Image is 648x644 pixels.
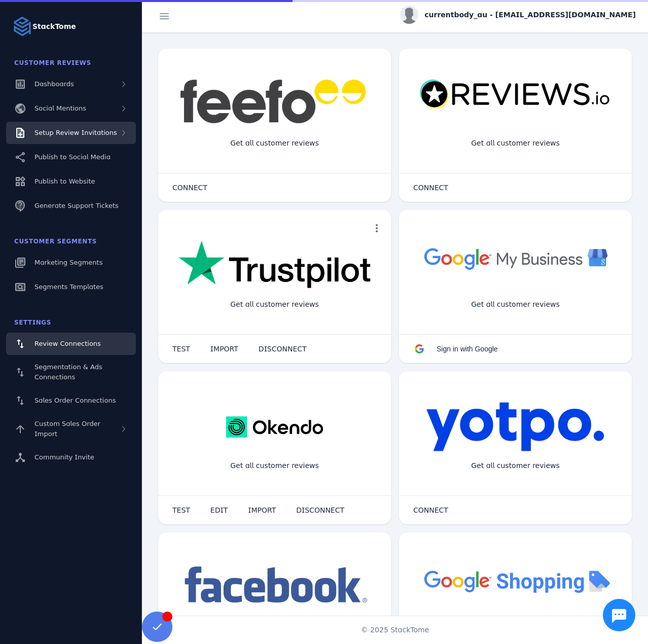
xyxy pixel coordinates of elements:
[426,402,605,452] img: yotpo.png
[419,563,611,599] img: googleshopping.png
[248,339,317,359] button: DISCONNECT
[34,259,102,266] span: Marketing Segments
[455,614,575,640] div: Import Products from Google
[34,129,117,136] span: Setup Review Invitations
[172,345,190,352] span: TEST
[6,170,136,193] a: Publish to Website
[34,283,103,291] span: Segments Templates
[296,507,344,514] span: DISCONNECT
[162,500,200,520] button: TEST
[178,563,371,608] img: facebook.png
[162,339,200,359] button: TEST
[222,452,327,479] div: Get all customer reviews
[403,177,458,198] button: CONNECT
[172,184,207,191] span: CONNECT
[6,389,136,412] a: Sales Order Connections
[361,625,429,635] span: © 2025 StackTome
[6,252,136,274] a: Marketing Segments
[34,453,94,461] span: Community Invite
[200,500,238,520] button: EDIT
[222,130,327,157] div: Get all customer reviews
[6,357,136,387] a: Segmentation & Ads Connections
[463,291,568,318] div: Get all customer reviews
[463,130,568,157] div: Get all customer reviews
[6,195,136,217] a: Generate Support Tickets
[34,80,74,88] span: Dashboards
[248,507,276,514] span: IMPORT
[419,240,611,276] img: googlebusiness.png
[178,79,371,124] img: feefo.png
[34,177,95,185] span: Publish to Website
[210,507,228,514] span: EDIT
[413,507,448,514] span: CONNECT
[226,402,323,452] img: okendo.webp
[34,363,102,381] span: Segmentation & Ads Connections
[14,59,91,66] span: Customer Reviews
[413,184,448,191] span: CONNECT
[259,345,307,352] span: DISCONNECT
[400,6,636,24] button: currentbody_au - [EMAIL_ADDRESS][DOMAIN_NAME]
[367,218,387,238] button: more
[6,276,136,298] a: Segments Templates
[34,104,86,112] span: Social Mentions
[424,10,636,20] span: currentbody_au - [EMAIL_ADDRESS][DOMAIN_NAME]
[210,345,238,352] span: IMPORT
[14,319,51,326] span: Settings
[6,146,136,168] a: Publish to Social Media
[6,446,136,469] a: Community Invite
[238,500,286,520] button: IMPORT
[162,177,218,198] button: CONNECT
[34,420,100,438] span: Custom Sales Order Import
[32,21,76,32] strong: StackTome
[286,500,354,520] button: DISCONNECT
[6,333,136,355] a: Review Connections
[12,16,32,37] img: Logo image
[463,452,568,479] div: Get all customer reviews
[14,238,97,245] span: Customer Segments
[34,202,119,209] span: Generate Support Tickets
[34,397,116,404] span: Sales Order Connections
[403,339,508,359] button: Sign in with Google
[34,340,101,347] span: Review Connections
[172,507,190,514] span: TEST
[419,79,611,110] img: reviewsio.svg
[200,339,248,359] button: IMPORT
[34,153,111,161] span: Publish to Social Media
[178,240,371,290] img: trustpilot.png
[437,345,498,353] span: Sign in with Google
[403,500,458,520] button: CONNECT
[222,291,327,318] div: Get all customer reviews
[400,6,418,24] img: profile.jpg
